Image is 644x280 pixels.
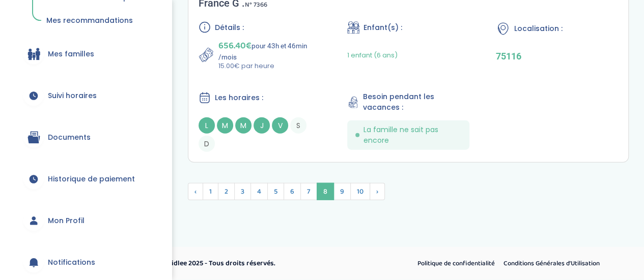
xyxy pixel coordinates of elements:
[215,22,244,33] span: Détails :
[350,183,370,200] span: 10
[218,61,321,71] p: 15.00€ par heure
[514,23,563,34] span: Localisation :
[48,49,94,59] span: Mes familles
[272,117,288,134] span: V
[300,183,317,200] span: 7
[215,92,263,103] span: Les horaires :
[15,36,156,72] a: Mes familles
[48,174,135,184] span: Historique de paiement
[15,202,156,239] a: Mon Profil
[254,117,270,134] span: J
[333,183,351,200] span: 9
[46,15,133,25] span: Mes recommandations
[363,22,402,33] span: Enfant(s) :
[250,183,268,200] span: 4
[161,258,366,269] p: © Kidlee 2025 - Tous droits réservés.
[218,183,235,200] span: 2
[317,183,334,200] span: 8
[48,132,91,143] span: Documents
[500,257,603,270] a: Conditions Générales d’Utilisation
[496,51,618,61] p: 75116
[48,215,85,226] span: Mon Profil
[217,117,233,134] span: M
[188,183,203,200] span: ‹
[218,39,251,53] span: 656.40€
[15,77,156,114] a: Suivi horaires
[363,91,469,113] span: Besoin pendant les vacances :
[267,183,284,200] span: 5
[347,50,398,60] span: 1 enfant (6 ans)
[15,119,156,155] a: Documents
[370,183,385,200] span: Suivant »
[363,125,461,146] span: La famille ne sait pas encore
[48,90,97,101] span: Suivi horaires
[284,183,301,200] span: 6
[48,257,95,268] span: Notifications
[15,161,156,197] a: Historique de paiement
[199,136,215,152] span: D
[414,257,498,270] a: Politique de confidentialité
[218,39,321,61] p: pour 43h et 46min /mois
[203,183,218,200] span: 1
[199,117,215,134] span: L
[234,183,251,200] span: 3
[235,117,251,134] span: M
[290,117,306,134] span: S
[39,11,156,30] a: Mes recommandations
